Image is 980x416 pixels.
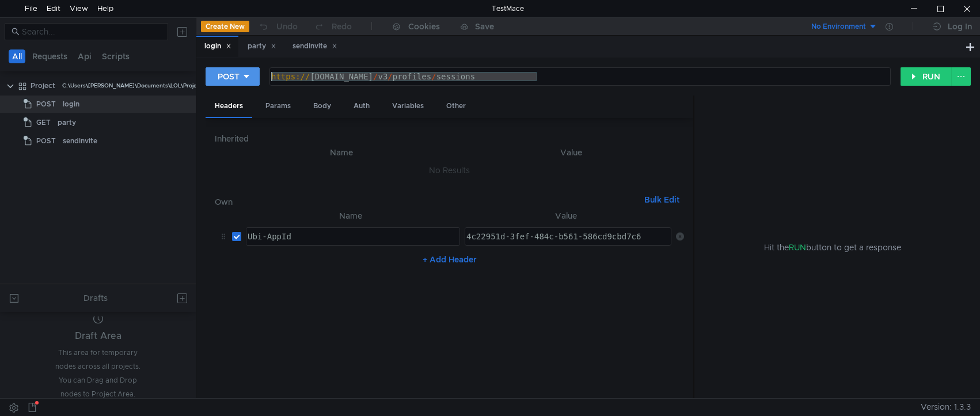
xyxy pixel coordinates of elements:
[206,96,252,118] div: Headers
[764,241,901,254] span: Hit the button to get a response
[437,96,475,117] div: Other
[204,40,231,52] div: login
[29,49,71,63] button: Requests
[383,96,433,117] div: Variables
[418,253,481,266] button: + Add Header
[74,49,95,63] button: Api
[201,21,249,32] button: Create New
[36,96,56,113] span: POST
[408,20,440,33] div: Cookies
[460,209,671,223] th: Value
[948,20,972,33] div: Log In
[921,399,971,415] span: Version: 1.3.3
[797,17,878,36] button: No Environment
[640,193,684,207] button: Bulk Edit
[241,209,460,223] th: Name
[63,132,97,150] div: sendinvite
[429,165,470,175] nz-embed-empty: No Results
[218,70,240,83] div: POST
[58,114,76,131] div: party
[83,291,108,305] div: Drafts
[98,49,133,63] button: Scripts
[36,132,56,150] span: POST
[62,77,202,94] div: C:\Users\[PERSON_NAME]\Documents\LOL\Project
[901,67,952,86] button: RUN
[293,40,337,52] div: sendinvite
[215,132,684,146] h6: Inherited
[248,40,276,52] div: party
[475,22,494,30] div: Save
[31,77,55,94] div: Project
[344,96,379,117] div: Auth
[304,96,340,117] div: Body
[63,96,79,113] div: login
[811,21,866,32] div: No Environment
[9,49,25,63] button: All
[22,25,161,38] input: Search...
[215,195,640,209] h6: Own
[206,67,260,86] button: POST
[458,146,684,159] th: Value
[332,20,352,33] div: Redo
[256,96,300,117] div: Params
[306,18,360,35] button: Redo
[276,20,298,33] div: Undo
[36,114,51,131] span: GET
[249,18,306,35] button: Undo
[789,242,806,253] span: RUN
[224,146,458,159] th: Name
